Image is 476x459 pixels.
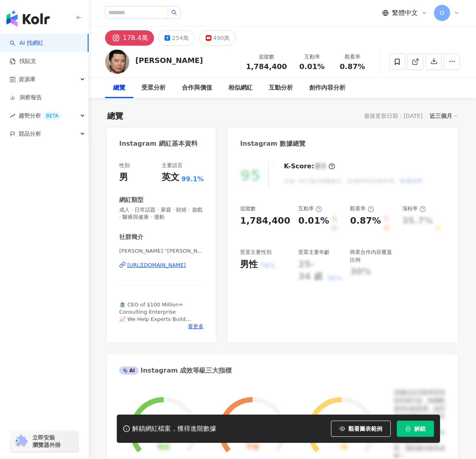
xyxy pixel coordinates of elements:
div: Instagram 成效等級三大指標 [119,366,232,375]
div: 0.87% [350,215,381,233]
a: searchAI 找網紅 [10,39,44,47]
img: chrome extension [13,435,29,448]
div: 追蹤數 [246,53,287,61]
span: 0.87% [340,63,365,71]
div: 解鎖網紅檔案，獲得進階數據 [132,425,216,433]
div: 不佳 [246,443,259,451]
span: 0.01% [299,63,324,71]
span: [PERSON_NAME] “[PERSON_NAME] Of High Ticket” | danlok [119,247,204,255]
span: 資源庫 [19,70,36,88]
div: 互動率 [297,53,327,61]
button: 觀看圖表範例 [331,421,391,437]
span: 🏦 CEO of $100 Million+ Consulting Enterprise 📈 We Help Experts Build Empires 👇 Want To Get More H... [119,302,191,344]
button: 解鎖 [397,421,434,437]
div: 觀看率 [337,53,368,61]
span: 99.1% [181,175,204,184]
div: 男 [119,171,128,184]
div: 受眾主要年齡 [298,249,330,256]
div: 490萬 [213,32,230,44]
div: [PERSON_NAME] [135,55,203,65]
div: 相似網紅 [228,83,253,93]
button: 254萬 [158,30,195,46]
div: 合作與價值 [182,83,212,93]
div: 良好 [157,443,170,451]
span: 競品分析 [19,125,41,143]
div: 受眾分析 [141,83,166,93]
div: 網紅類型 [119,196,143,204]
div: 總覽 [107,110,123,122]
div: 社群簡介 [119,233,143,241]
div: [URL][DOMAIN_NAME] [127,262,186,269]
span: 成人 · 日常話題 · 家庭 · 財經 · 遊戲 · 醫療與健康 · 運動 [119,206,204,221]
div: 互動分析 [269,83,293,93]
div: BETA [43,112,61,120]
div: 1,784,400 [240,215,290,227]
a: 洞察報告 [10,94,42,102]
div: 近三個月 [430,111,458,121]
div: 觀看率 [350,205,374,212]
span: lock [405,426,411,432]
span: 看更多 [188,323,204,330]
span: O [440,8,444,17]
div: 英文 [162,171,179,184]
div: 一般 [335,443,348,451]
a: 找貼文 [10,57,36,65]
div: 互動率 [298,205,322,212]
div: 漲粉率 [402,205,426,212]
a: chrome extension立即安裝 瀏覽器外掛 [11,430,78,452]
a: [URL][DOMAIN_NAME] [119,262,204,269]
div: 創作內容分析 [309,83,345,93]
div: 最後更新日期：[DATE] [364,113,423,119]
img: logo [6,10,50,27]
div: 性別 [119,162,130,169]
span: 立即安裝 瀏覽器外掛 [32,434,61,449]
span: 趨勢分析 [19,107,61,125]
div: 男性 [240,258,258,271]
button: 490萬 [199,30,236,46]
div: 主要語言 [162,162,183,169]
div: 0.01% [298,215,329,233]
div: 受眾主要性別 [240,249,272,256]
div: Instagram 數據總覽 [240,139,305,148]
img: KOL Avatar [105,50,129,74]
div: AI [119,367,139,375]
div: 追蹤數 [240,205,256,212]
span: 1,784,400 [246,62,287,71]
div: 178.4萬 [123,32,148,44]
div: 商業合作內容覆蓋比例 [350,249,394,263]
div: Instagram 網紅基本資料 [119,139,198,148]
span: 繁體中文 [392,8,418,17]
div: 254萬 [172,32,189,44]
span: 解鎖 [414,425,425,432]
span: 觀看圖表範例 [348,425,382,432]
div: K-Score : [284,162,335,171]
span: search [171,10,177,15]
span: rise [10,113,15,119]
div: 總覽 [113,83,125,93]
button: 178.4萬 [105,30,154,46]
